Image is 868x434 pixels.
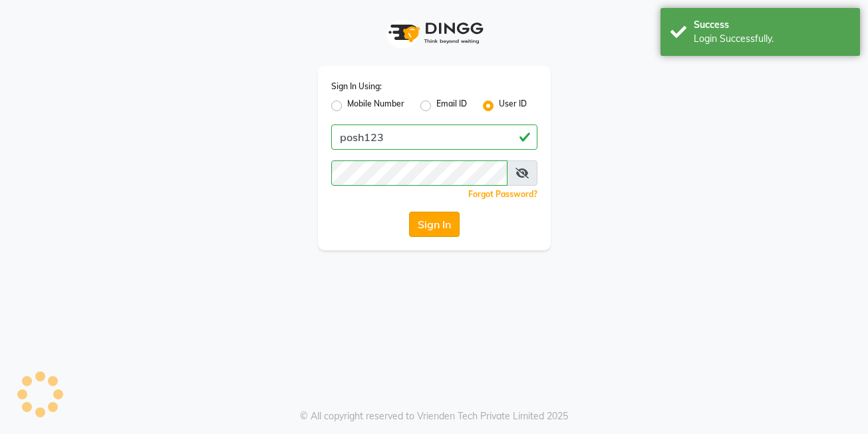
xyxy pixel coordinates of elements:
input: Username [331,160,507,186]
button: Sign In [409,212,460,237]
label: Mobile Number [347,98,404,114]
label: Sign In Using: [331,81,382,93]
input: Username [331,124,537,150]
label: User ID [499,98,527,114]
div: Success [694,18,850,32]
img: logo1.svg [381,13,488,53]
a: Forgot Password? [468,189,537,199]
div: Login Successfully. [694,32,850,46]
label: Email ID [436,98,467,114]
